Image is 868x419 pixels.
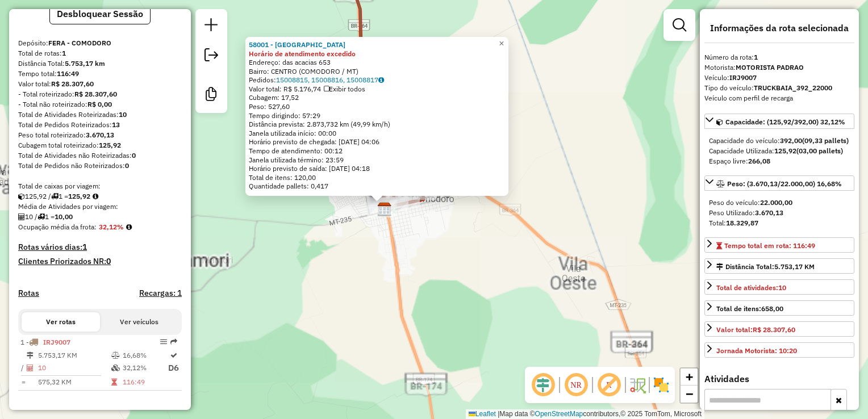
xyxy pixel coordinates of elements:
[99,141,121,149] strong: 125,92
[249,137,505,146] div: Horário previsto de chegada: [DATE] 04:06
[82,242,87,252] strong: 1
[704,131,854,171] div: Capacidade: (125,92/392,00) 32,12%
[716,325,795,335] div: Valor total:
[55,212,73,221] strong: 10,00
[726,219,758,227] strong: 18.329,87
[495,37,508,51] a: Close popup
[37,376,111,388] td: 575,32 KM
[111,379,117,386] i: Tempo total em rota
[18,191,182,202] div: 125,92 / 1 =
[20,361,26,375] td: /
[43,338,70,346] span: IRJ9007
[74,90,117,98] strong: R$ 28.307,60
[68,192,90,200] strong: 125,92
[249,40,345,49] a: 58001 - [GEOGRAPHIC_DATA]
[704,193,854,233] div: Peso: (3.670,13/22.000,00) 16,68%
[562,371,590,399] span: Ocultar NR
[709,198,792,207] span: Peso do veículo:
[18,288,39,298] a: Rotas
[106,256,111,266] strong: 0
[704,114,854,129] a: Capacidade: (125,92/392,00) 32,12%
[249,49,356,57] strong: Horário de atendimento excedido
[168,362,179,375] p: D6
[20,376,26,388] td: =
[529,371,557,399] span: Ocultar deslocamento
[324,85,365,93] span: Exibir todos
[18,223,97,231] span: Ocupação média da frota:
[754,83,832,92] strong: TRUCKBAIA_392_22000
[755,208,783,217] strong: 3.670,13
[249,67,505,76] div: Bairro: CENTRO (COMODORO / MT)
[249,111,505,120] div: Tempo dirigindo: 57:29
[704,93,854,103] div: Veículo com perfil de recarga
[18,120,182,130] div: Total de Pedidos Roteirizados:
[18,99,182,110] div: - Total não roteirizado:
[628,376,646,394] img: Fluxo de ruas
[27,364,34,371] i: Total de Atividades
[709,208,850,218] div: Peso Utilizado:
[22,312,100,332] button: Ver rotas
[780,136,802,145] strong: 392,00
[18,38,182,48] div: Depósito:
[18,181,182,191] div: Total de caixas por viagem:
[249,182,505,191] div: Quantidade pallets: 0,417
[249,85,505,94] div: Valor total: R$ 5.176,74
[100,312,178,332] button: Ver veículos
[18,257,182,266] h4: Clientes Priorizados NR:
[18,48,182,58] div: Total de rotas:
[249,164,505,173] div: Horário previsto de saída: [DATE] 04:18
[595,371,623,399] span: Exibir rótulo
[729,73,757,82] strong: IRJ9007
[65,59,105,68] strong: 5.753,17 km
[716,283,786,292] span: Total de atividades:
[774,146,796,155] strong: 125,92
[122,376,168,388] td: 116:49
[753,325,795,334] strong: R$ 28.307,60
[200,44,223,69] a: Exportar sessão
[249,120,505,129] div: Distância prevista: 2.873,732 km (49,99 km/h)
[727,179,842,188] span: Peso: (3.670,13/22.000,00) 16,68%
[535,410,583,418] a: OpenStreetMap
[57,69,79,78] strong: 116:49
[200,14,223,39] a: Nova sessão e pesquisa
[122,350,168,361] td: 16,68%
[18,202,182,212] div: Média de Atividades por viagem:
[112,120,120,129] strong: 13
[704,73,854,83] div: Veículo:
[377,202,392,217] img: FERA - COMODORO
[18,130,182,140] div: Peso total roteirizado:
[18,58,182,69] div: Distância Total:
[704,237,854,253] a: Tempo total em rota: 116:49
[18,110,182,120] div: Total de Atividades Roteirizadas:
[704,300,854,316] a: Total de itens:658,00
[704,374,854,384] h4: Atividades
[681,386,698,403] a: Zoom out
[18,212,182,222] div: 10 / 1 =
[18,89,182,99] div: - Total roteirizado:
[125,161,129,170] strong: 0
[18,150,182,161] div: Total de Atividades não Roteirizadas:
[139,288,182,298] h4: Recargas: 1
[20,338,70,346] span: 1 -
[37,213,45,220] i: Total de rotas
[170,338,177,345] em: Rota exportada
[686,387,693,401] span: −
[51,79,94,88] strong: R$ 28.307,60
[18,213,25,220] i: Total de Atividades
[760,198,792,207] strong: 22.000,00
[200,83,223,108] a: Criar modelo
[126,224,132,231] em: Média calculada utilizando a maior ocupação (%Peso ou %Cubagem) de cada rota da sessão. Rotas cro...
[802,136,849,145] strong: (09,33 pallets)
[48,39,111,47] strong: FERA - COMODORO
[18,79,182,89] div: Valor total:
[111,364,120,371] i: % de utilização da cubagem
[704,342,854,358] a: Jornada Motorista: 10:20
[170,352,177,359] i: Rota otimizada
[249,102,505,111] div: Peso: 527,60
[62,49,66,57] strong: 1
[27,352,34,359] i: Distância Total
[93,193,98,200] i: Meta Caixas/viagem: 1,00 Diferença: 124,92
[18,161,182,171] div: Total de Pedidos não Roteirizados:
[704,321,854,337] a: Valor total:R$ 28.307,60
